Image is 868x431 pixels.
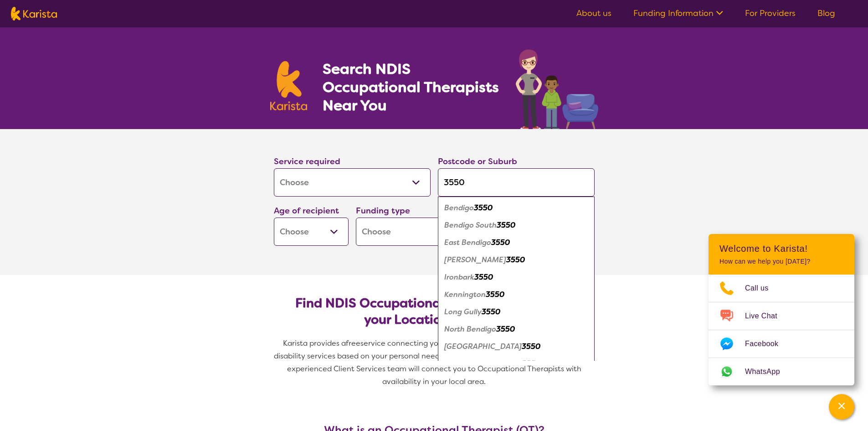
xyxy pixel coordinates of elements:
em: [GEOGRAPHIC_DATA] [444,359,522,369]
em: East Bendigo [444,238,491,247]
a: Funding Information [633,8,723,19]
div: Bendigo 3550 [442,199,590,217]
em: Bendigo [444,203,474,213]
div: East Bendigo 3550 [442,234,590,251]
em: 3550 [497,220,515,230]
em: 3550 [496,324,515,334]
img: occupational-therapy [516,49,598,129]
span: Call us [745,281,780,295]
input: Type [438,168,595,197]
em: 3550 [482,307,500,317]
a: Web link opens in a new tab. [709,358,854,385]
label: Service required [274,156,340,167]
a: About us [576,8,611,19]
a: Blog [817,8,835,19]
em: 3550 [491,238,510,247]
div: Sandhurst East 3550 [442,355,590,373]
div: Flora Hill 3550 [442,251,590,269]
a: For Providers [745,8,796,19]
span: service connecting you with Occupational Therapists and other disability services based on your p... [274,338,596,386]
h2: Find NDIS Occupational Therapists based on your Location & Needs [281,295,587,328]
em: Ironbark [444,272,474,282]
em: 3550 [506,255,525,265]
span: Live Chat [745,309,788,323]
p: How can we help you [DATE]? [719,258,843,265]
span: Karista provides a [283,338,346,348]
span: Facebook [745,337,789,351]
em: 3550 [522,342,540,351]
div: North Bendigo 3550 [442,321,590,338]
em: Long Gully [444,307,482,317]
em: 3550 [486,290,504,299]
h1: Search NDIS Occupational Therapists Near You [323,60,500,114]
label: Postcode or Suburb [438,156,517,167]
em: Bendigo South [444,220,497,230]
em: 3550 [474,203,493,213]
div: Kennington 3550 [442,286,590,303]
em: Kennington [444,290,486,299]
label: Age of recipient [274,205,339,216]
em: 3550 [474,272,493,282]
em: [PERSON_NAME] [444,255,506,265]
em: 3550 [522,359,540,369]
div: Ironbark 3550 [442,269,590,286]
span: WhatsApp [745,365,791,379]
div: Channel Menu [709,234,854,385]
div: Long Gully 3550 [442,303,590,321]
em: [GEOGRAPHIC_DATA] [444,342,522,351]
img: Karista logo [11,7,57,21]
div: Bendigo South 3550 [442,217,590,234]
span: free [346,338,360,348]
div: Quarry Hill 3550 [442,338,590,355]
label: Funding type [356,205,410,216]
img: Karista logo [270,61,308,110]
button: Channel Menu [829,394,854,420]
ul: Choose channel [709,275,854,385]
em: North Bendigo [444,324,496,334]
h2: Welcome to Karista! [719,243,843,254]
